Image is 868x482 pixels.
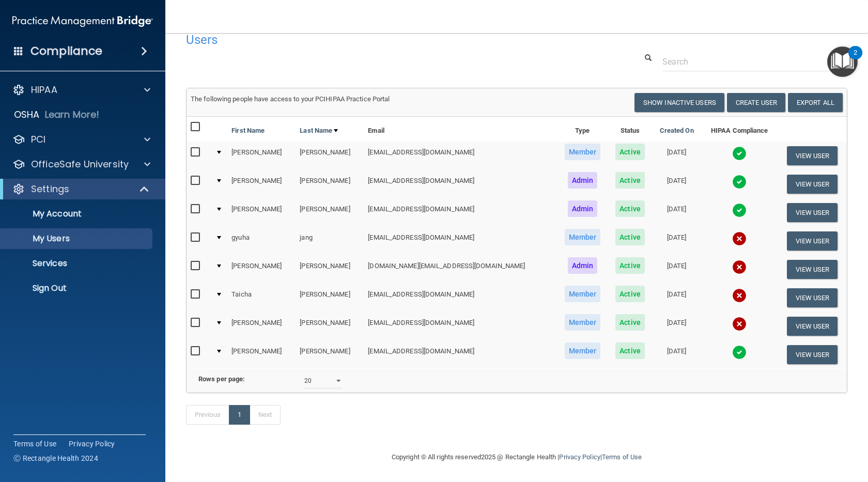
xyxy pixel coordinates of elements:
[732,231,747,246] img: cross.ca9f0e7f.svg
[296,312,364,340] td: [PERSON_NAME]
[13,453,98,463] span: Ⓒ Rectangle Health 2024
[565,314,601,331] span: Member
[787,288,838,307] button: View User
[231,125,265,137] a: First Name
[652,255,702,284] td: [DATE]
[7,209,148,219] p: My Account
[568,257,598,274] span: Admin
[787,317,838,336] button: View User
[652,340,702,368] td: [DATE]
[364,340,556,368] td: [EMAIL_ADDRESS][DOMAIN_NAME]
[732,203,747,217] img: tick.e7d51cea.svg
[186,405,229,425] a: Previous
[296,170,364,198] td: [PERSON_NAME]
[787,175,838,194] button: View User
[615,257,645,274] span: Active
[69,439,115,449] a: Privacy Policy
[296,284,364,312] td: [PERSON_NAME]
[652,170,702,198] td: [DATE]
[364,117,556,142] th: Email
[227,170,296,198] td: [PERSON_NAME]
[328,441,705,474] div: Copyright © All rights reserved 2025 @ Rectangle Health | |
[227,284,296,312] td: Taicha
[364,198,556,227] td: [EMAIL_ADDRESS][DOMAIN_NAME]
[296,198,364,227] td: [PERSON_NAME]
[12,11,153,32] img: PMB logo
[7,234,148,244] p: My Users
[556,117,608,142] th: Type
[652,312,702,340] td: [DATE]
[45,108,100,121] p: Learn More!
[364,170,556,198] td: [EMAIL_ADDRESS][DOMAIN_NAME]
[787,345,838,364] button: View User
[31,84,57,96] p: HIPAA
[568,200,598,217] span: Admin
[701,117,778,142] th: HIPAA Compliance
[7,283,148,293] p: Sign Out
[12,133,150,146] a: PCI
[652,142,702,170] td: [DATE]
[787,260,838,279] button: View User
[31,183,69,195] p: Settings
[250,405,281,425] a: Next
[787,231,838,251] button: View User
[186,33,565,46] h4: Users
[364,227,556,255] td: [EMAIL_ADDRESS][DOMAIN_NAME]
[732,345,747,360] img: tick.e7d51cea.svg
[31,158,129,170] p: OfficeSafe University
[198,375,245,383] b: Rows per page:
[227,255,296,284] td: [PERSON_NAME]
[608,117,652,142] th: Status
[191,95,390,103] span: The following people have access to your PCIHIPAA Practice Portal
[565,343,601,359] span: Member
[14,108,40,121] p: OSHA
[296,255,364,284] td: [PERSON_NAME]
[13,439,56,449] a: Terms of Use
[732,288,747,303] img: cross.ca9f0e7f.svg
[660,125,694,137] a: Created On
[615,172,645,189] span: Active
[615,286,645,302] span: Active
[364,312,556,340] td: [EMAIL_ADDRESS][DOMAIN_NAME]
[732,146,747,161] img: tick.e7d51cea.svg
[296,142,364,170] td: [PERSON_NAME]
[652,227,702,255] td: [DATE]
[565,229,601,245] span: Member
[732,317,747,331] img: cross.ca9f0e7f.svg
[732,260,747,274] img: cross.ca9f0e7f.svg
[727,93,785,112] button: Create User
[296,227,364,255] td: jang
[227,142,296,170] td: [PERSON_NAME]
[7,258,148,269] p: Services
[364,142,556,170] td: [EMAIL_ADDRESS][DOMAIN_NAME]
[565,144,601,160] span: Member
[227,198,296,227] td: [PERSON_NAME]
[12,84,150,96] a: HIPAA
[634,93,724,112] button: Show Inactive Users
[615,343,645,359] span: Active
[227,227,296,255] td: gyuha
[565,286,601,302] span: Member
[227,312,296,340] td: [PERSON_NAME]
[615,314,645,331] span: Active
[652,284,702,312] td: [DATE]
[854,53,857,66] div: 2
[12,183,150,195] a: Settings
[12,158,150,170] a: OfficeSafe University
[827,46,858,77] button: Open Resource Center, 2 new notifications
[300,125,338,137] a: Last Name
[662,52,840,71] input: Search
[296,340,364,368] td: [PERSON_NAME]
[227,340,296,368] td: [PERSON_NAME]
[568,172,598,189] span: Admin
[732,175,747,189] img: tick.e7d51cea.svg
[229,405,250,425] a: 1
[602,453,642,461] a: Terms of Use
[30,44,102,58] h4: Compliance
[787,203,838,222] button: View User
[615,144,645,160] span: Active
[788,93,843,112] a: Export All
[615,229,645,245] span: Active
[31,133,45,146] p: PCI
[787,146,838,165] button: View User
